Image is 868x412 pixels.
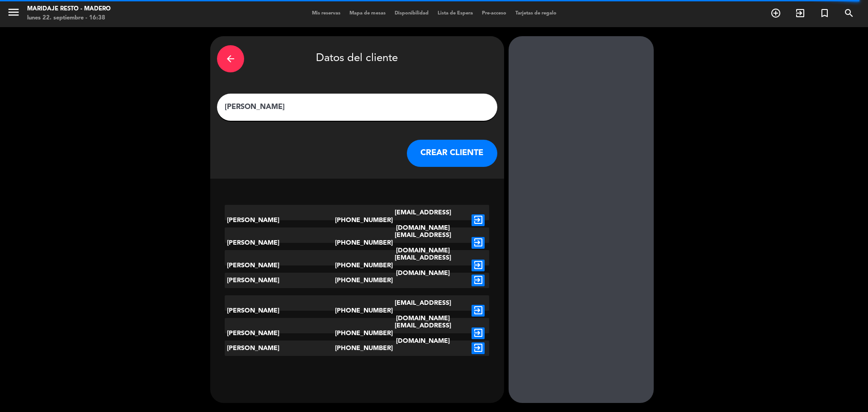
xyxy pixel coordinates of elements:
div: [PERSON_NAME] [225,273,335,288]
div: [EMAIL_ADDRESS][DOMAIN_NAME] [379,227,467,258]
div: [EMAIL_ADDRESS][DOMAIN_NAME] [379,318,467,349]
i: exit_to_app [795,8,806,19]
div: [PHONE_NUMBER] [335,273,379,288]
i: exit_to_app [472,327,485,339]
div: lunes 22. septiembre - 16:38 [27,14,111,23]
div: [PHONE_NUMBER] [335,295,379,326]
div: Datos del cliente [217,43,497,75]
button: menu [7,5,20,22]
div: [EMAIL_ADDRESS][DOMAIN_NAME] [379,295,467,326]
i: search [844,8,854,19]
div: [EMAIL_ADDRESS][DOMAIN_NAME] [379,205,467,236]
i: exit_to_app [472,237,485,249]
div: [PHONE_NUMBER] [335,205,379,236]
div: [PERSON_NAME] [225,341,335,356]
i: add_circle_outline [770,8,781,19]
button: CREAR CLIENTE [407,140,497,167]
div: [PERSON_NAME] [225,227,335,258]
div: [PERSON_NAME] [225,318,335,349]
div: [PHONE_NUMBER] [335,341,379,356]
div: [PHONE_NUMBER] [335,227,379,258]
div: [EMAIL_ADDRESS][DOMAIN_NAME] [379,250,467,281]
div: [PERSON_NAME] [225,250,335,281]
span: Mapa de mesas [345,11,390,16]
div: [PHONE_NUMBER] [335,250,379,281]
div: [PERSON_NAME] [225,295,335,326]
i: arrow_back [225,53,236,64]
i: exit_to_app [472,305,485,317]
i: turned_in_not [819,8,830,19]
div: [PHONE_NUMBER] [335,318,379,349]
span: Mis reservas [307,11,345,16]
div: Maridaje Resto - Madero [27,5,111,14]
span: Pre-acceso [477,11,511,16]
i: exit_to_app [472,275,485,286]
i: menu [7,5,20,19]
i: exit_to_app [472,260,485,271]
input: Escriba nombre, correo electrónico o número de teléfono... [224,101,491,114]
span: Tarjetas de regalo [511,11,561,16]
span: Lista de Espera [433,11,477,16]
i: exit_to_app [472,214,485,226]
i: exit_to_app [472,342,485,354]
div: [PERSON_NAME] [225,205,335,236]
span: Disponibilidad [390,11,433,16]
